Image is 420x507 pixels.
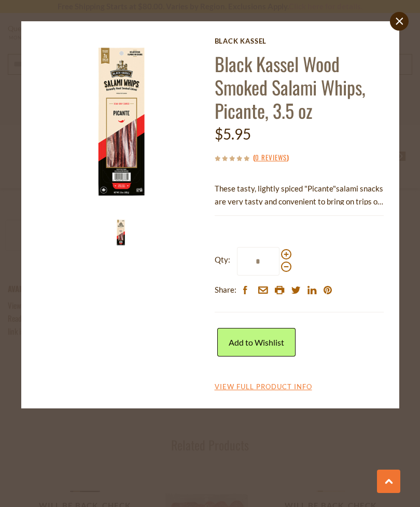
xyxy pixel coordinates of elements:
span: ( ) [253,152,289,162]
strong: Qty: [215,253,230,266]
p: These tasty, lightly spiced "Picante"salami snacks are very tasty and convenient to bring on trip... [215,182,384,208]
input: Qty: [237,247,279,276]
span: Share: [215,283,236,296]
a: Black Kassel [215,37,384,45]
img: Black Kassel Wood Smoked Salami Whips [37,37,206,206]
a: 0 Reviews [255,152,287,163]
img: Black Kassel Wood Smoked Salami Whips [106,218,135,247]
a: View Full Product Info [215,382,312,392]
a: Black Kassel Wood Smoked Salami Whips, Picante, 3.5 oz [215,50,366,124]
a: Add to Wishlist [217,328,296,357]
span: $5.95 [215,125,251,143]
